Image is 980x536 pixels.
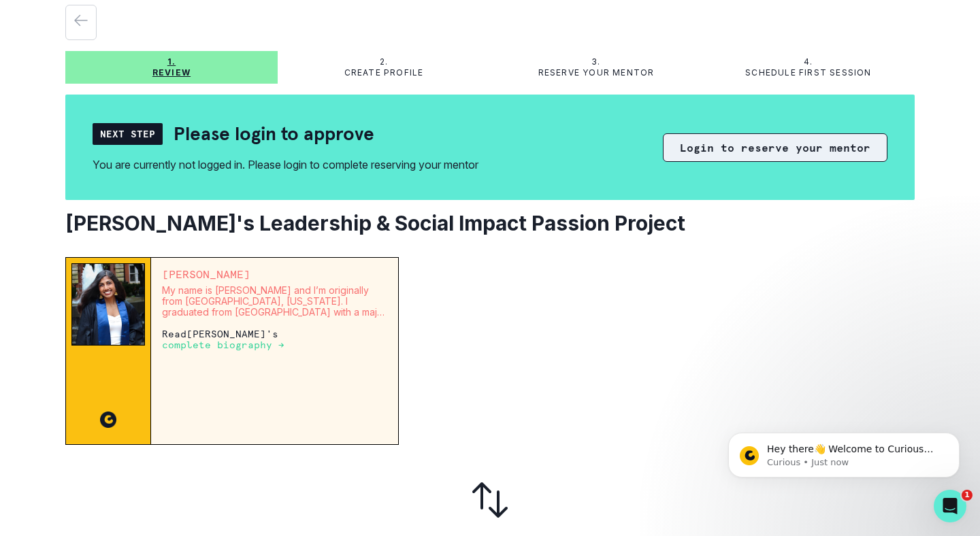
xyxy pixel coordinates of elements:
[152,67,191,78] p: Review
[663,133,887,162] button: Login to reserve your mentor
[804,56,813,67] p: 4.
[174,122,374,146] h2: Please login to approve
[93,123,163,145] div: Next Step
[591,56,600,67] p: 3.
[162,339,284,350] p: complete biography →
[100,412,116,428] img: CC image
[344,67,424,78] p: Create profile
[380,56,388,67] p: 2.
[167,56,176,67] p: 1.
[934,490,966,522] iframe: Intercom live chat
[71,263,145,346] img: Mentor Image
[162,269,387,280] p: [PERSON_NAME]
[962,490,973,501] span: 1
[538,67,655,78] p: Reserve your mentor
[162,339,284,350] a: complete biography →
[65,211,915,235] h2: [PERSON_NAME]'s Leadership & Social Impact Passion Project
[162,329,387,350] p: Read [PERSON_NAME] 's
[162,285,387,318] p: My name is [PERSON_NAME] and I’m originally from [GEOGRAPHIC_DATA], [US_STATE]. I graduated from ...
[708,404,980,499] iframe: Intercom notifications message
[93,156,478,173] div: You are currently not logged in. Please login to complete reserving your mentor
[745,67,871,78] p: Schedule first session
